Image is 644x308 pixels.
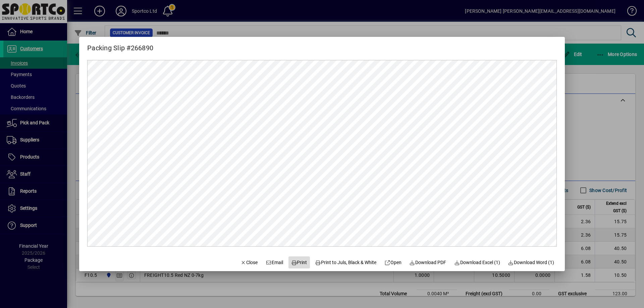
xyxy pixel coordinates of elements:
a: Download PDF [407,256,449,268]
span: Download PDF [410,259,446,266]
button: Close [238,256,261,268]
button: Email [263,256,286,268]
span: Download Excel (1) [454,259,500,266]
span: Open [384,259,401,266]
button: Download Excel (1) [451,256,503,268]
h2: Packing Slip #266890 [79,37,161,53]
a: Open [382,256,404,268]
span: Close [240,259,258,266]
span: Download Word (1) [508,259,554,266]
span: Email [266,259,283,266]
span: Print to Juls, Black & White [315,259,377,266]
button: Print [288,256,310,268]
button: Print to Juls, Black & White [313,256,379,268]
button: Download Word (1) [505,256,557,268]
span: Print [291,259,307,266]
